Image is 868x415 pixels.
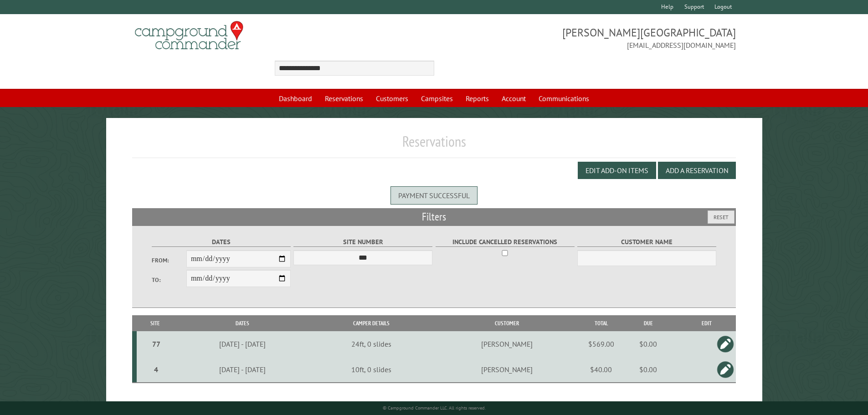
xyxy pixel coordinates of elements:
td: $569.00 [583,331,619,357]
td: $0.00 [619,331,677,357]
button: Add a Reservation [658,162,736,179]
td: 24ft, 0 slides [311,331,431,357]
h1: Reservations [132,133,736,158]
a: Dashboard [273,90,318,107]
th: Edit [677,315,736,331]
div: Payment successful [390,186,478,205]
label: From: [152,256,186,265]
th: Due [619,315,677,331]
button: Reset [708,210,734,224]
div: [DATE] - [DATE] [175,365,310,374]
label: Site Number [293,237,432,247]
td: [PERSON_NAME] [431,357,583,383]
th: Dates [174,315,311,331]
td: $40.00 [583,357,619,383]
th: Total [583,315,619,331]
div: [DATE] - [DATE] [175,339,310,348]
div: 77 [140,339,172,348]
label: Include Cancelled Reservations [436,237,575,247]
a: Campsites [416,90,458,107]
label: To: [152,276,186,284]
th: Customer [431,315,583,331]
span: [PERSON_NAME][GEOGRAPHIC_DATA] [EMAIL_ADDRESS][DOMAIN_NAME] [434,25,736,51]
th: Camper Details [311,315,431,331]
label: Dates [152,237,291,247]
td: $0.00 [619,357,677,383]
a: Account [496,90,531,107]
a: Customers [370,90,414,107]
h2: Filters [132,208,736,225]
img: Campground Commander [132,18,246,53]
td: [PERSON_NAME] [431,331,583,357]
th: Site [137,315,174,331]
button: Edit Add-on Items [578,162,656,179]
td: 10ft, 0 slides [311,357,431,383]
div: 4 [140,365,172,374]
a: Communications [533,90,595,107]
a: Reports [460,90,494,107]
label: Customer Name [577,237,716,247]
a: Reservations [319,90,369,107]
small: © Campground Commander LLC. All rights reserved. [383,405,486,411]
